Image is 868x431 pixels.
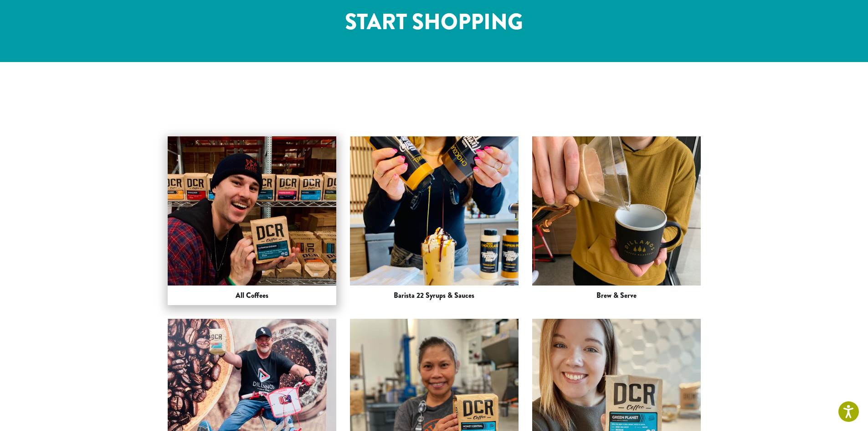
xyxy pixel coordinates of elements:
[161,9,708,36] h1: START SHOPPING
[596,291,637,300] h3: Brew & Serve
[394,291,474,300] h3: Barista 22 Syrups & Sauces
[168,136,336,305] a: All Coffees
[236,291,268,300] h3: All Coffees
[532,136,701,305] a: Brew & Serve
[350,136,519,305] a: Barista 22 Syrups & Sauces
